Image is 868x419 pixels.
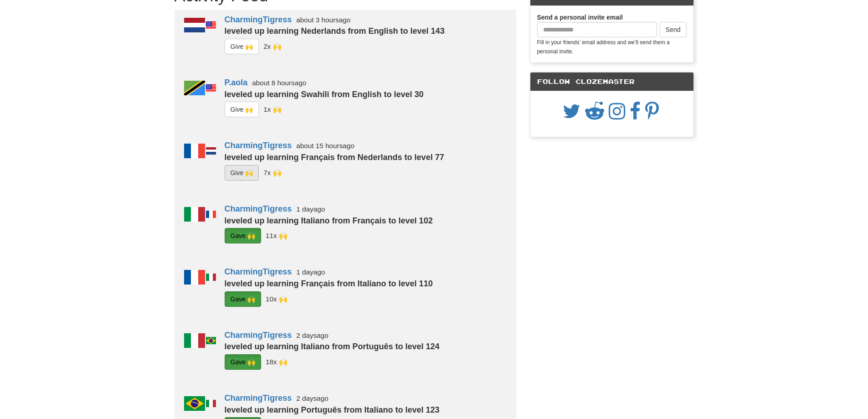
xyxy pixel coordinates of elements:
[225,165,259,181] button: Give 🙌
[266,232,288,239] small: Romolo_Ricci<br />RichardX101<br />LuciusVorenusX<br />superwinston<br />_cmns<br />houzuki<br />...
[660,22,687,37] button: Send
[296,331,329,339] small: 2 days ago
[263,105,281,113] small: CharmingTigress
[225,204,292,213] a: CharmingTigress
[225,331,292,340] a: CharmingTigress
[537,39,670,55] small: Fill in your friends’ email address and we’ll send them a personal invite.
[296,394,329,402] small: 2 days ago
[225,228,261,243] button: Gave 🙌
[537,14,623,21] strong: Send a personal invite email
[225,39,259,54] button: Give 🙌
[530,72,693,91] div: Follow Clozemaster
[225,153,444,162] strong: leveled up learning Français from Nederlands to level 77
[263,169,281,176] small: superwinston<br />Toshiro42<br />LuciusVorenusX<br />Morela<br />GIlinggalang123<br />sjfree<br /...
[263,42,281,50] small: Morela<br />LuciusVorenusX
[252,79,306,87] small: about 8 hours ago
[225,78,248,87] a: P.aola
[225,354,261,370] button: Gave 🙌
[225,102,259,117] button: Give 🙌
[225,291,261,307] button: Gave 🙌
[296,205,325,213] small: 1 day ago
[225,15,292,24] a: CharmingTigress
[225,279,433,288] strong: leveled up learning Français from Italiano to level 110
[225,141,292,150] a: CharmingTigress
[296,16,350,24] small: about 3 hours ago
[225,342,440,351] strong: leveled up learning Italiano from Português to level 124
[225,216,433,225] strong: leveled up learning Italiano from Français to level 102
[225,90,424,99] strong: leveled up learning Swahili from English to level 30
[296,268,325,276] small: 1 day ago
[225,405,440,414] strong: leveled up learning Português from Italiano to level 123
[225,393,292,403] a: CharmingTigress
[266,295,288,302] small: Romolo_Ricci<br />RichardX101<br />superwinston<br />_cmns<br />houzuki<br />19cupsofcoffee<br />...
[225,267,292,276] a: CharmingTigress
[266,358,288,366] small: Romolo_Ricci<br />RichardX101<br />superwinston<br />_cmns<br />houzuki<br />19cupsofcoffee<br />...
[225,26,445,36] strong: leveled up learning Nederlands from English to level 143
[296,142,354,150] small: about 15 hours ago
